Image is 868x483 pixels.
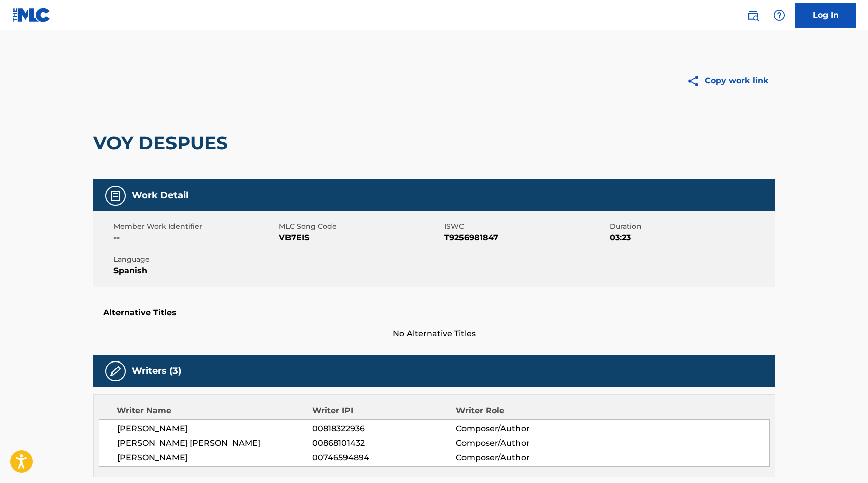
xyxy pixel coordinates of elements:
h2: VOY DESPUES [93,132,233,154]
span: Composer/Author [456,422,587,435]
h5: Alternative Titles [103,308,765,318]
button: Copy work link [680,68,775,93]
span: No Alternative Titles [93,328,775,340]
span: ISWC [444,221,607,232]
a: Log In [795,3,856,28]
iframe: Chat Widget [818,435,868,483]
img: Copy work link [687,75,705,87]
span: Spanish [113,265,276,277]
div: Writer IPI [312,405,456,417]
div: Help [769,5,789,25]
span: -- [113,232,276,244]
span: [PERSON_NAME] [117,452,313,464]
span: 00818322936 [312,422,455,435]
span: T9256981847 [444,232,607,244]
div: Writer Role [456,405,587,417]
span: Duration [610,221,773,232]
span: VB7EIS [279,232,442,244]
img: help [773,9,785,21]
span: 00746594894 [312,452,455,464]
h5: Work Detail [132,190,188,201]
a: Public Search [743,5,763,25]
span: [PERSON_NAME] [117,422,313,435]
img: MLC Logo [12,8,51,22]
span: MLC Song Code [279,221,442,232]
span: 03:23 [610,232,773,244]
h5: Writers (3) [132,365,181,377]
span: Composer/Author [456,437,587,449]
div: Writer Name [117,405,313,417]
span: Composer/Author [456,452,587,464]
img: Writers [109,365,122,377]
span: 00868101432 [312,437,455,449]
img: search [747,9,759,21]
img: Work Detail [109,190,122,202]
span: Member Work Identifier [113,221,276,232]
span: [PERSON_NAME] [PERSON_NAME] [117,437,313,449]
span: Language [113,254,276,265]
